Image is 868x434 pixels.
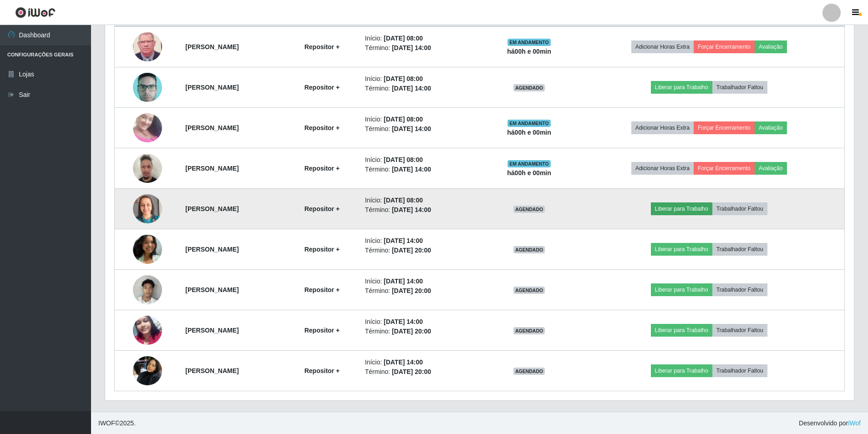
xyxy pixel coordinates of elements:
[694,121,755,134] button: Forçar Encerramento
[392,328,431,335] time: [DATE] 20:00
[651,81,712,94] button: Liberar para Trabalho
[651,324,712,337] button: Liberar para Trabalho
[133,351,162,390] img: 1755522333541.jpeg
[305,165,340,172] strong: Repositor +
[305,43,340,50] strong: Repositor +
[631,162,694,175] button: Adicionar Horas Extra
[305,327,340,334] strong: Repositor +
[694,40,755,53] button: Forçar Encerramento
[305,84,340,91] strong: Repositor +
[98,419,136,428] span: © 2025 .
[631,121,694,134] button: Adicionar Horas Extra
[365,367,479,377] li: Término:
[508,120,551,127] span: EM ANDAMENTO
[365,205,479,215] li: Término:
[133,270,162,309] img: 1752582436297.jpeg
[392,44,431,51] time: [DATE] 14:00
[185,327,239,334] strong: [PERSON_NAME]
[392,85,431,92] time: [DATE] 14:00
[392,206,431,213] time: [DATE] 14:00
[98,419,115,427] span: IWOF
[365,84,479,93] li: Término:
[365,286,479,296] li: Término:
[365,196,479,205] li: Início:
[365,115,479,124] li: Início:
[513,327,545,334] span: AGENDADO
[651,243,712,256] button: Liberar para Trabalho
[365,155,479,165] li: Início:
[365,165,479,174] li: Término:
[712,202,767,215] button: Trabalhador Faltou
[392,368,431,375] time: [DATE] 20:00
[384,197,423,204] time: [DATE] 08:00
[365,34,479,43] li: Início:
[507,48,551,55] strong: há 00 h e 00 min
[755,121,787,134] button: Avaliação
[384,278,423,285] time: [DATE] 14:00
[384,116,423,123] time: [DATE] 08:00
[305,367,340,374] strong: Repositor +
[712,81,767,94] button: Trabalhador Faltou
[15,7,56,18] img: CoreUI Logo
[384,237,423,244] time: [DATE] 14:00
[305,246,340,253] strong: Repositor +
[392,166,431,173] time: [DATE] 14:00
[513,206,545,213] span: AGENDADO
[133,70,162,105] img: 1752163217594.jpeg
[513,246,545,253] span: AGENDADO
[848,419,861,427] a: iWof
[133,235,162,264] img: 1748893020398.jpeg
[365,246,479,255] li: Término:
[507,129,551,136] strong: há 00 h e 00 min
[392,247,431,254] time: [DATE] 20:00
[365,327,479,336] li: Término:
[365,236,479,246] li: Início:
[133,149,162,187] img: 1753289887027.jpeg
[185,205,239,212] strong: [PERSON_NAME]
[651,202,712,215] button: Liberar para Trabalho
[507,169,551,177] strong: há 00 h e 00 min
[755,40,787,53] button: Avaliação
[365,43,479,53] li: Término:
[365,74,479,84] li: Início:
[305,205,340,212] strong: Repositor +
[185,124,239,131] strong: [PERSON_NAME]
[384,156,423,163] time: [DATE] 08:00
[384,35,423,42] time: [DATE] 08:00
[305,286,340,293] strong: Repositor +
[185,43,239,50] strong: [PERSON_NAME]
[651,283,712,296] button: Liberar para Trabalho
[755,162,787,175] button: Avaliação
[185,84,239,91] strong: [PERSON_NAME]
[513,84,545,91] span: AGENDADO
[384,75,423,82] time: [DATE] 08:00
[392,287,431,294] time: [DATE] 20:00
[712,283,767,296] button: Trabalhador Faltou
[508,39,551,46] span: EM ANDAMENTO
[133,102,162,154] img: 1753110543973.jpeg
[712,243,767,256] button: Trabalhador Faltou
[392,125,431,132] time: [DATE] 14:00
[651,364,712,377] button: Liberar para Trabalho
[513,287,545,294] span: AGENDADO
[185,246,239,253] strong: [PERSON_NAME]
[305,124,340,131] strong: Repositor +
[384,358,423,366] time: [DATE] 14:00
[712,364,767,377] button: Trabalhador Faltou
[712,324,767,337] button: Trabalhador Faltou
[799,419,861,428] span: Desenvolvido por
[133,183,162,235] img: 1755715203050.jpeg
[365,124,479,134] li: Término:
[631,40,694,53] button: Adicionar Horas Extra
[185,286,239,293] strong: [PERSON_NAME]
[133,311,162,349] img: 1755724312093.jpeg
[384,318,423,325] time: [DATE] 14:00
[185,367,239,374] strong: [PERSON_NAME]
[133,28,162,66] img: 1750202852235.jpeg
[365,317,479,327] li: Início:
[694,162,755,175] button: Forçar Encerramento
[508,160,551,167] span: EM ANDAMENTO
[185,165,239,172] strong: [PERSON_NAME]
[365,358,479,367] li: Início:
[513,368,545,375] span: AGENDADO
